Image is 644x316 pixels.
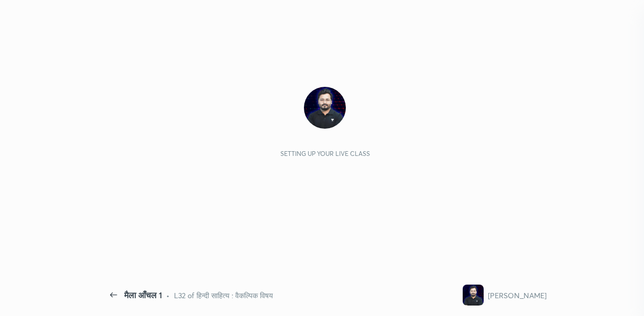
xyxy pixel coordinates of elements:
[488,290,547,301] div: [PERSON_NAME]
[280,150,370,157] div: Setting up your live class
[174,290,273,301] div: L32 of हिन्दी साहित्य : वैकल्पिक विषय
[166,290,170,301] div: •
[463,285,484,306] img: f9ccca8c0f2a4140a925b53a1f6875b4.jpg
[304,87,346,129] img: f9ccca8c0f2a4140a925b53a1f6875b4.jpg
[124,289,162,301] div: मैला आँचल 1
